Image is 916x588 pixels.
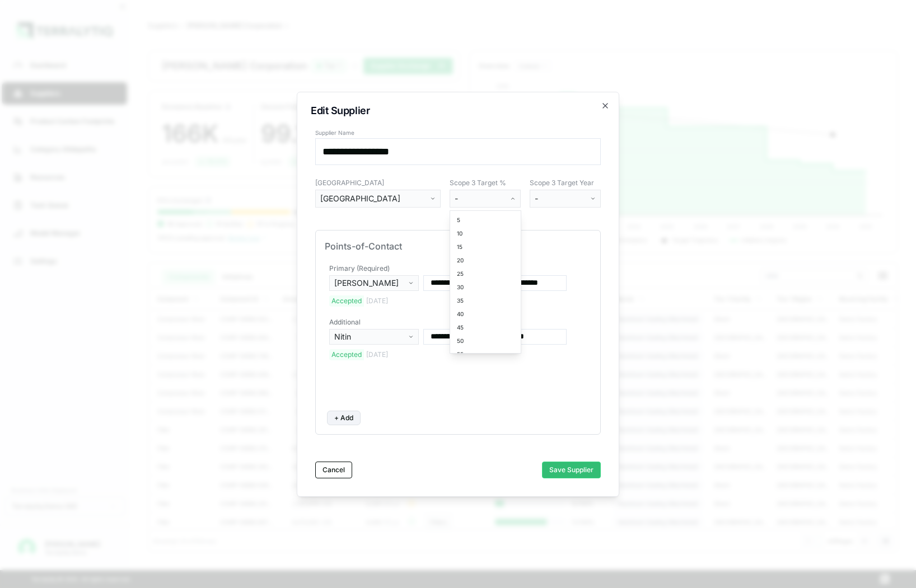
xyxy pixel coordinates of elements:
[452,240,518,253] div: 15
[452,213,518,227] div: 5
[452,321,518,334] div: 45
[452,267,518,280] div: 25
[452,294,518,307] div: 35
[452,253,518,267] div: 20
[452,227,518,240] div: 10
[452,347,518,361] div: 55
[452,307,518,321] div: 40
[452,334,518,347] div: 50
[452,280,518,294] div: 30
[450,210,521,354] div: -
